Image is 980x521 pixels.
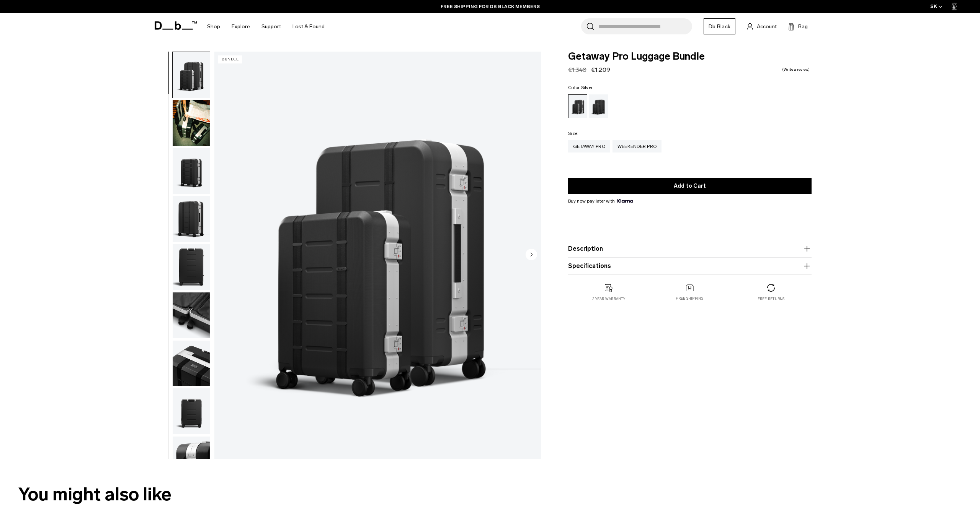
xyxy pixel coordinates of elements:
[173,148,210,194] img: Getaway Pro Luggage Bundle Silver
[292,13,325,40] a: Lost & Found
[568,261,812,271] button: Specifications
[757,23,777,31] span: Account
[201,13,330,40] nav: Main Navigation
[568,198,633,205] span: Buy now pay later with
[214,52,541,459] img: Getaway Pro Luggage Bundle Silver
[207,13,220,40] a: Shop
[526,248,537,261] button: Next slide
[218,55,242,63] p: Bundle
[568,178,812,194] button: Add to Cart
[172,388,210,435] button: Getaway Pro Luggage Bundle Silver
[173,196,210,242] img: Getaway Pro Luggage Bundle Silver
[798,23,808,31] span: Bag
[747,22,777,31] a: Account
[172,436,210,483] button: Getaway Pro Luggage Bundle Silver
[441,3,540,10] a: FREE SHIPPING FOR DB BLACK MEMBERS
[173,52,210,98] img: Getaway Pro Luggage Bundle Silver
[172,292,210,339] button: Getaway Pro Luggage Bundle Silver
[173,437,210,482] img: Getaway Pro Luggage Bundle Silver
[172,196,210,242] button: Getaway Pro Luggage Bundle Silver
[581,85,593,90] span: Silver
[214,52,541,459] li: 1 / 10
[172,52,210,98] button: Getaway Pro Luggage Bundle Silver
[591,66,610,73] span: €1.209
[568,94,587,118] a: Silver
[612,140,661,153] a: Weekender Pro
[18,481,962,508] h2: You might also like
[704,18,735,34] a: Db Black
[617,199,633,203] img: {"height" => 20, "alt" => "Klarna"}
[172,244,210,291] button: Getaway Pro Luggage Bundle Silver
[568,66,586,73] s: €1.348
[232,13,250,40] a: Explore
[172,100,210,146] button: Getaway Pro Luggage Bundle Silver
[173,388,210,434] img: Getaway Pro Luggage Bundle Silver
[173,292,210,338] img: Getaway Pro Luggage Bundle Silver
[173,100,210,146] img: Getaway Pro Luggage Bundle Silver
[261,13,281,40] a: Support
[568,52,812,62] span: Getaway Pro Luggage Bundle
[568,85,593,90] legend: Color:
[173,244,210,290] img: Getaway Pro Luggage Bundle Silver
[758,296,785,302] p: Free returns
[172,340,210,387] button: Getaway Pro Luggage Bundle Silver
[172,148,210,195] button: Getaway Pro Luggage Bundle Silver
[568,140,610,153] a: Getaway Pro
[676,296,704,301] p: Free shipping
[568,244,812,253] button: Description
[788,22,808,31] button: Bag
[589,94,608,118] a: Black out
[782,68,810,71] a: Write a review
[173,341,210,386] img: Getaway Pro Luggage Bundle Silver
[568,131,578,136] legend: Size:
[592,296,625,302] p: 2 year warranty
